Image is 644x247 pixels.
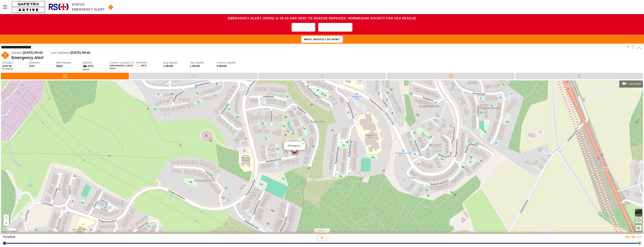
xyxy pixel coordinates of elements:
[1,51,10,60] img: MANUAL.svg
[316,229,324,232] span: Legend
[110,67,116,69] span: at 09:45
[110,64,133,67] span: [GEOGRAPHIC_DATA]
[163,61,187,64] span: Avg Speed
[217,61,241,64] span: Current Speed
[11,55,626,60] div: Emergency Alert
[288,144,300,147] div: Emergency
[2,68,26,70] span: (ex. pauses)
[72,8,105,11] div: Emergency Alert
[106,4,115,10] img: MANUAL.svg
[3,220,9,226] a: Zoom out
[293,151,296,154] img: MANUAL.svg
[3,235,213,241] div: Timeline
[217,64,241,68] span: 0.0km/h
[50,51,70,55] span: Last Updated:
[292,23,315,32] button: Add Note
[136,61,160,64] span: Direction
[130,73,257,79] div: Data
[387,73,515,79] div: Messages
[88,64,93,67] span: 97%
[621,81,641,86] div: Searchlight
[83,68,89,70] span: at 09:45
[190,64,200,67] span: 1.5km/h
[72,3,105,6] div: Status
[190,61,214,64] span: Top Speed
[295,25,312,30] span: Add Note
[56,61,80,64] span: Alert Details
[302,142,304,145] span: ×
[301,142,305,146] a: Close popup
[1,73,129,79] div: Map
[141,64,145,68] span: 189°
[228,17,416,20] span: Emergency Alert (Open) @ 09:42 And sent to rescue services: Norwegian Society for Sea Rescue
[70,51,90,55] span: [DATE] 09:45
[29,64,35,67] span: 27m
[431,235,641,239] div: 09:46:47
[29,61,53,64] span: Distance
[292,152,295,155] img: PathStart.svg
[515,73,643,79] div: Contacts
[258,73,386,79] div: Timeline
[318,23,352,32] button: Resolve Alert
[304,37,340,42] span: What should I do now?
[321,25,349,30] span: Resolve Alert
[11,51,23,55] span: Started:
[301,36,343,43] button: What should I do now?
[56,64,80,68] span: Open
[145,64,147,68] span: S
[2,228,17,231] div: 50 m
[23,51,43,55] span: [DATE] 09:42
[3,214,9,220] a: Zoom in
[2,61,26,64] span: Duration
[2,64,12,67] span: 0:04:34
[48,1,69,13] img: RescueLogo.png
[83,61,107,64] span: Battery
[163,64,173,67] span: 1.4km/h
[110,61,131,64] span: Current Location
[629,82,641,85] div: Searchlight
